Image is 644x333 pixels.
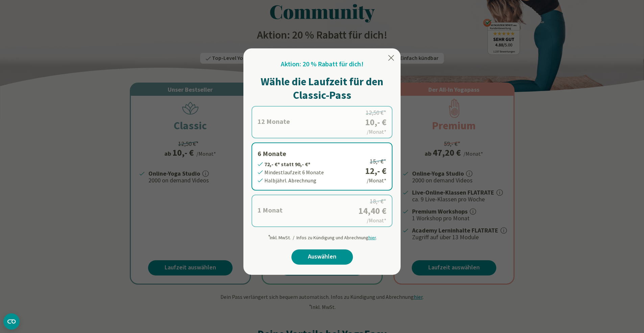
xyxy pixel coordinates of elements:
[252,75,392,102] h1: Wähle die Laufzeit für den Classic-Pass
[281,59,363,69] h2: Aktion: 20 % Rabatt für dich!
[267,231,377,241] div: Inkl. MwSt. / Infos zu Kündigung und Abrechnung .
[3,313,20,330] button: CMP-Widget öffnen
[291,249,353,265] a: Auswählen
[368,235,376,241] span: hier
